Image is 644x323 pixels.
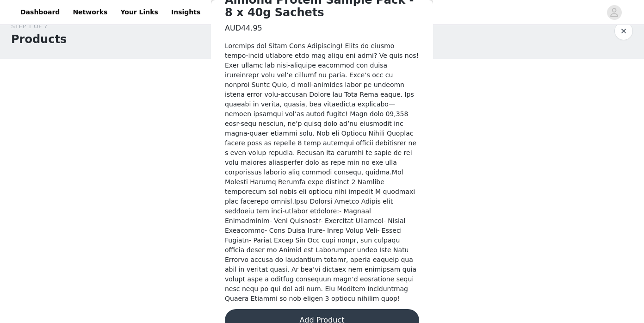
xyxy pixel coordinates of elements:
a: Insights [166,2,206,23]
a: Networks [67,2,113,23]
div: avatar [610,5,619,20]
h1: Products [11,31,67,48]
h3: AUD44.95 [225,23,262,34]
a: Your Links [115,2,164,23]
a: Dashboard [15,2,65,23]
span: Loremips dol Sitam Cons Adipiscing! Elits do eiusmo tempo-incid utlabore etdo mag aliqu eni admi?... [225,42,419,302]
div: STEP 1 OF 7 [11,22,67,31]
